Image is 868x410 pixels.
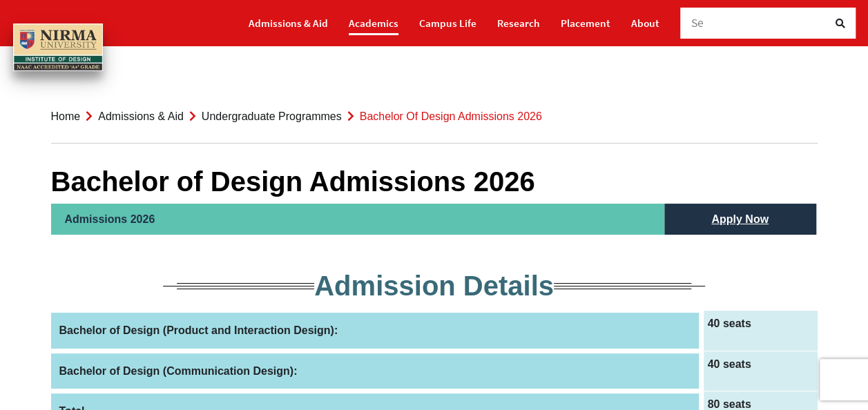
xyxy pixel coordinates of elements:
[349,11,398,35] a: Academics
[702,351,818,391] td: 40 seats
[51,90,818,144] nav: breadcrumb
[51,110,81,122] a: Home
[51,351,702,391] th: Bachelor of Design (Communication Design):
[360,110,542,122] span: Bachelor of Design Admissions 2026
[249,11,328,35] a: Admissions & Aid
[98,110,184,122] a: Admissions & Aid
[419,11,476,35] a: Campus Life
[497,11,540,35] a: Research
[13,23,103,71] img: main_logo
[51,165,818,198] h1: Bachelor of Design Admissions 2026
[691,15,704,30] span: Se
[561,11,610,35] a: Placement
[202,110,342,122] a: Undergraduate Programmes
[631,11,659,35] a: About
[51,204,664,235] h2: Admissions 2026
[697,204,782,235] a: Apply Now
[51,311,702,351] th: Bachelor of Design (Product and Interaction Design):
[702,311,818,351] td: 40 seats
[314,271,554,301] span: Admission Details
